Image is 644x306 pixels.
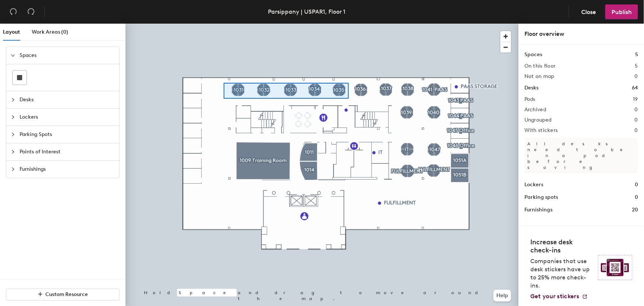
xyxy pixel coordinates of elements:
span: Layout [3,29,20,35]
h1: Parking spots [524,193,558,201]
p: All desks need to be in a pod before saving [524,138,638,173]
h2: 0 [635,127,638,133]
h2: Pods [524,96,535,102]
h1: 20 [632,206,638,214]
span: Work Areas (0) [32,29,68,35]
h2: Archived [524,107,546,113]
h1: Spaces [524,51,542,59]
h1: 0 [635,193,638,201]
span: Publish [612,8,632,16]
h4: Increase desk check-ins [530,238,594,254]
h1: 64 [632,84,638,92]
div: Floor overview [524,30,638,38]
span: Points of Interest [20,143,115,160]
button: Help [493,290,511,302]
h2: 0 [635,117,638,123]
h2: 19 [633,96,638,102]
button: Close [575,4,602,19]
span: undo [10,8,17,15]
div: Parsippany | USPAR1, Floor 1 [268,7,345,16]
span: Furnishings [20,161,115,178]
p: Companies that use desk stickers have up to 25% more check-ins. [530,257,594,290]
span: Desks [20,91,115,108]
h1: 5 [635,51,638,59]
span: collapsed [11,132,15,137]
span: collapsed [11,115,15,119]
span: Parking Spots [20,126,115,143]
span: Get your stickers [530,293,579,300]
span: collapsed [11,98,15,102]
span: expanded [11,53,15,58]
h2: Ungrouped [524,117,552,123]
span: Custom Resource [46,291,88,297]
button: Custom Resource [6,289,120,300]
h2: 5 [635,63,638,69]
h2: 0 [635,107,638,113]
img: Sticker logo [598,255,632,280]
span: collapsed [11,150,15,154]
button: Undo (⌘ + Z) [6,4,21,19]
button: Publish [605,4,638,19]
span: Close [581,8,596,16]
h2: Not on map [524,74,554,79]
h1: Furnishings [524,206,552,214]
span: collapsed [11,167,15,171]
span: Spaces [20,47,115,64]
button: Redo (⌘ + ⇧ + Z) [24,4,38,19]
h2: With stickers [524,127,558,133]
a: Get your stickers [530,293,588,300]
h2: On this floor [524,63,556,69]
h1: 0 [635,181,638,189]
h1: Desks [524,84,538,92]
span: Lockers [20,109,115,126]
h2: 0 [635,74,638,79]
h1: Lockers [524,181,543,189]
